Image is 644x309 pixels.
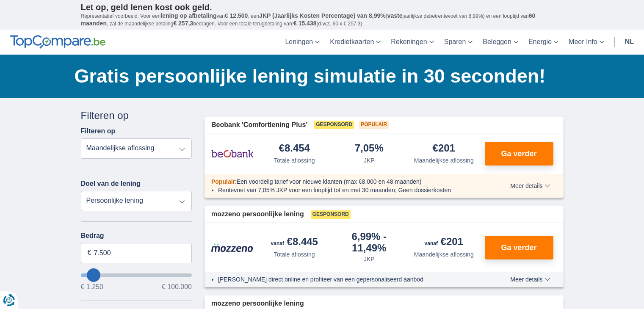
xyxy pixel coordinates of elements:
span: € 100.000 [162,284,192,290]
a: Kredietkaarten [325,30,386,55]
a: Beleggen [478,30,523,55]
img: product.pl.alt Mozzeno [211,243,254,252]
button: Meer details [504,276,556,283]
h1: Gratis persoonlijke lening simulatie in 30 seconden! [75,63,564,89]
label: Bedrag [81,232,192,240]
span: Ga verder [501,150,536,157]
a: Leningen [280,30,325,55]
span: mozzeno persoonlijke lening [211,210,304,219]
span: Gesponsord [311,210,351,219]
a: Energie [523,30,564,55]
span: Gesponsord [314,121,354,129]
label: Filteren op [81,127,116,135]
div: : [205,177,486,186]
span: € 257,3 [173,20,193,27]
li: [PERSON_NAME] direct online en profiteer van een gepersonaliseerd aanbod [218,275,479,284]
span: € [88,248,91,258]
div: Maandelijkse aflossing [414,156,474,165]
span: vaste [387,12,403,19]
div: 6,99% [335,232,404,253]
div: JKP [364,255,375,263]
span: Meer details [510,276,550,282]
button: Meer details [504,182,556,189]
span: mozzeno persoonlijke lening [211,299,304,309]
span: Populair [211,178,235,185]
button: Ga verder [485,236,553,259]
div: €201 [425,237,463,248]
div: 7,05% [355,143,384,154]
a: Meer Info [564,30,609,55]
span: 60 maanden [81,12,536,27]
input: wantToBorrow [81,273,192,277]
div: €8.445 [271,237,318,248]
a: Sparen [439,30,478,55]
a: nl [620,30,639,55]
span: lening op afbetaling [160,12,216,19]
span: Ga verder [501,244,536,251]
span: € 12.500 [225,12,248,19]
div: €8.454 [279,143,310,154]
span: Een voordelig tarief voor nieuwe klanten (max €8.000 en 48 maanden) [237,178,422,185]
img: product.pl.alt Beobank [211,143,254,164]
div: Totale aflossing [274,250,315,259]
p: Let op, geld lenen kost ook geld. [81,2,564,12]
img: TopCompare [10,35,105,49]
li: Rentevoet van 7,05% JKP voor een looptijd tot en met 30 maanden; Geen dossierkosten [218,186,479,194]
button: Ga verder [485,142,553,166]
a: Rekeningen [386,30,439,55]
span: € 15.438 [293,20,317,27]
span: JKP (Jaarlijks Kosten Percentage) van 8,99% [259,12,386,19]
span: Populair [359,121,389,129]
div: Totale aflossing [274,156,315,165]
span: Beobank 'Comfortlening Plus' [211,120,307,130]
label: Doel van de lening [81,180,141,188]
p: Representatief voorbeeld: Voor een van , een ( jaarlijkse debetrentevoet van 8,99%) en een loopti... [81,12,564,28]
div: Maandelijkse aflossing [414,250,474,259]
span: Meer details [510,183,550,189]
div: Filteren op [81,108,192,123]
div: JKP [364,156,375,165]
span: € 1.250 [81,284,103,290]
div: €201 [433,143,455,154]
